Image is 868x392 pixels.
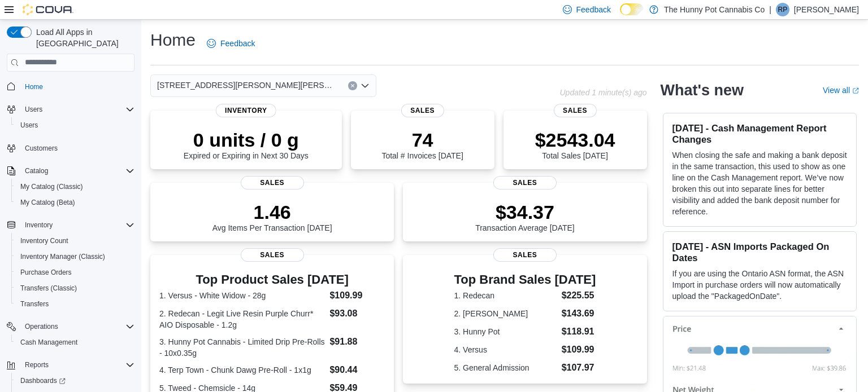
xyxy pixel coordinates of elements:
a: Home [20,80,47,94]
button: Catalog [20,164,53,178]
a: View allExternal link [823,86,859,95]
button: My Catalog (Classic) [11,179,139,195]
span: Sales [401,104,444,117]
button: Reports [2,357,139,373]
span: Sales [553,104,596,117]
span: Cash Management [20,338,77,347]
dt: 1. Redecan [454,290,557,301]
a: Dashboards [11,373,139,389]
div: Roger Pease [776,3,789,16]
span: Users [25,105,42,114]
div: Total # Invoices [DATE] [381,129,463,160]
span: Purchase Orders [20,268,72,277]
dd: $107.97 [562,361,596,375]
span: Customers [20,141,134,155]
span: My Catalog (Beta) [20,198,75,207]
p: When closing the safe and making a bank deposit in the same transaction, this used to show as one... [672,149,847,217]
dd: $109.99 [329,289,385,302]
button: Operations [20,320,63,333]
span: Reports [25,360,49,369]
a: Cash Management [16,336,82,349]
span: Users [20,121,38,130]
button: Inventory [2,217,139,233]
span: Transfers [20,299,49,309]
svg: External link [852,87,859,94]
dd: $143.69 [562,307,596,320]
span: Customers [25,144,58,153]
h3: Top Brand Sales [DATE] [454,273,596,287]
span: Catalog [25,166,48,175]
dt: 5. General Admission [454,362,557,373]
button: Inventory [20,218,57,232]
a: Feedback [202,32,259,55]
p: $2543.04 [535,129,615,151]
button: Open list of options [361,81,370,90]
button: Users [11,117,139,133]
button: Inventory Count [11,233,139,249]
span: Sales [493,248,557,262]
h3: [DATE] - ASN Imports Packaged On Dates [672,241,847,263]
a: Users [16,118,42,132]
dd: $91.88 [329,335,385,349]
span: [STREET_ADDRESS][PERSON_NAME][PERSON_NAME] [157,78,337,92]
p: $34.37 [475,201,575,223]
span: Inventory Count [16,234,134,248]
button: Purchase Orders [11,265,139,280]
h1: Home [150,29,196,51]
button: Catalog [2,163,139,179]
span: Home [20,80,134,94]
div: Total Sales [DATE] [535,129,615,160]
p: 74 [381,129,463,151]
span: Inventory Manager (Classic) [16,250,134,263]
a: My Catalog (Classic) [16,180,88,193]
button: Users [2,102,139,117]
dt: 2. [PERSON_NAME] [454,308,557,319]
button: Operations [2,319,139,334]
span: Dashboards [16,374,134,387]
button: Transfers [11,296,139,312]
span: My Catalog (Classic) [16,180,134,193]
span: Inventory [25,221,53,230]
span: Transfers (Classic) [16,281,134,295]
div: Transaction Average [DATE] [475,201,575,232]
dd: $90.44 [329,363,385,377]
span: Load All Apps in [GEOGRAPHIC_DATA] [32,27,134,49]
span: Sales [493,176,557,190]
p: [PERSON_NAME] [794,3,859,16]
span: Feedback [220,38,255,49]
dd: $118.91 [562,325,596,338]
span: Dashboards [20,376,66,385]
dt: 4. Versus [454,344,557,355]
h3: Top Product Sales [DATE] [159,273,385,287]
span: Reports [20,358,134,372]
span: Inventory Manager (Classic) [20,252,105,261]
button: Inventory Manager (Classic) [11,249,139,265]
img: Cova [23,4,73,15]
span: Home [25,82,43,91]
dt: 4. Terp Town - Chunk Dawg Pre-Roll - 1x1g [159,364,325,376]
button: Users [20,103,47,116]
a: Purchase Orders [16,266,76,279]
dd: $93.08 [329,307,385,320]
span: Feedback [576,4,611,15]
button: Customers [2,140,139,156]
dt: 3. Hunny Pot [454,326,557,337]
h3: [DATE] - Cash Management Report Changes [672,122,847,145]
input: Dark Mode [620,3,644,15]
span: Transfers [16,297,134,311]
button: Transfers (Classic) [11,280,139,296]
span: Operations [25,322,58,331]
p: Updated 1 minute(s) ago [559,88,646,97]
a: Dashboards [16,374,70,387]
dd: $225.55 [562,289,596,302]
p: 1.46 [212,201,332,223]
span: Inventory [20,218,134,232]
span: Purchase Orders [16,266,134,279]
dt: 1. Versus - White Widow - 28g [159,290,325,301]
a: Transfers (Classic) [16,281,81,295]
span: Users [20,103,134,116]
span: Cash Management [16,336,134,349]
a: My Catalog (Beta) [16,196,80,209]
dd: $109.99 [562,343,596,356]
